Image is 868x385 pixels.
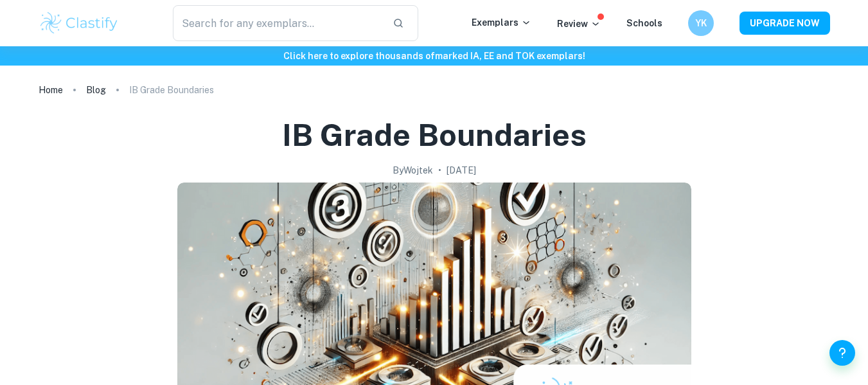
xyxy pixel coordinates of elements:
button: YK [688,10,714,36]
a: Blog [86,81,106,99]
input: Search for any exemplars... [173,5,383,41]
img: Clastify logo [39,10,120,36]
p: Exemplars [472,15,531,30]
a: Home [39,81,63,99]
a: Schools [626,18,662,28]
button: UPGRADE NOW [740,12,830,35]
h1: IB Grade Boundaries [282,114,587,156]
p: IB Grade Boundaries [129,83,214,97]
h2: [DATE] [447,163,476,177]
h2: By Wojtek [393,163,433,177]
p: • [438,163,441,177]
h6: YK [693,16,708,30]
button: Help and Feedback [829,340,855,366]
p: Review [557,17,601,31]
h6: Click here to explore thousands of marked IA, EE and TOK exemplars ! [3,49,865,63]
